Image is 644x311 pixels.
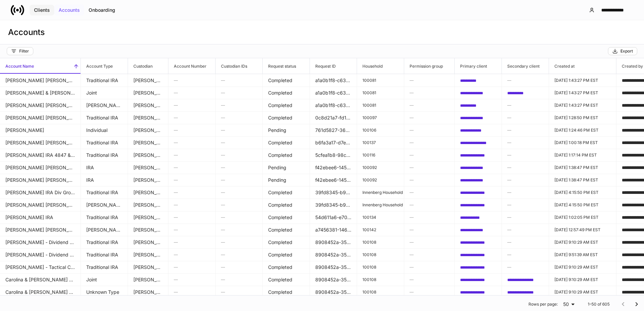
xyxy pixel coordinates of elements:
[81,74,128,87] td: Traditional IRA
[362,289,398,295] p: 100108
[310,74,357,87] td: a1a0b1f8-c63f-4d65-b613-d753ee8ed0f1
[174,289,210,295] h6: —
[362,128,398,133] p: 100106
[81,63,113,69] h6: Account Type
[81,58,128,74] span: Account Type
[362,103,398,108] p: 100081
[362,240,398,245] p: 100108
[310,261,357,274] td: 8908452a-353e-4cb9-ac8f-005c607302ed
[549,136,616,149] td: 2024-12-12T18:00:18.670Z
[554,202,611,208] p: [DATE] 4:15:50 PM EST
[310,63,336,69] h6: Request ID
[310,99,357,112] td: a1a0b1f8-c63f-4d65-b613-d753ee8ed0f1
[263,186,310,199] td: Completed
[168,63,206,69] h6: Account Number
[81,236,128,249] td: Traditional IRA
[221,152,257,158] h6: —
[7,47,33,55] button: Filter
[174,102,210,108] h6: —
[81,286,128,299] td: Unknown Type
[128,236,168,249] td: Schwab
[362,90,398,96] p: 100081
[455,58,502,74] span: Primary client
[612,48,633,54] div: Export
[221,114,257,121] h6: —
[554,177,611,183] p: [DATE] 1:38:47 PM EST
[168,58,215,74] span: Account Number
[455,186,502,199] td: d96d621c-d7b0-4a37-81d6-2d90becc44f5
[310,211,357,224] td: 54d611a6-e705-44cc-9bc2-90770e322f2b
[310,174,357,186] td: f42ebee6-1454-4c27-8a41-4c7dbdb1477b
[310,236,357,249] td: 8908452a-353e-4cb9-ac8f-005c607302ed
[221,90,257,96] h6: —
[263,273,310,286] td: Completed
[362,115,398,120] p: 100097
[30,5,54,15] button: Clients
[310,136,357,149] td: b6fa3a17-d7e2-451a-b700-50ee5bf8f75a
[549,111,616,124] td: 2024-12-12T18:28:50.044Z
[221,77,257,83] h6: —
[502,87,549,99] td: db07f105-099f-4fb2-a32a-6789aaccbc58
[174,239,210,245] h6: —
[608,47,637,55] button: Export
[221,227,257,233] h6: —
[554,165,611,170] p: [DATE] 1:38:47 PM EST
[221,127,257,133] h6: —
[507,214,543,220] h6: —
[455,149,502,162] td: 4f99cf5e-1fbf-48cd-b72d-68ae2936891e
[502,286,549,299] td: 46d1c8aa-c95a-4d09-ad16-7a20ba57d6c8
[221,177,257,183] h6: —
[528,302,558,307] p: Rows per page:
[128,223,168,236] td: Schwab
[84,5,120,15] button: Onboarding
[362,177,398,183] p: 100092
[174,276,210,283] h6: —
[128,248,168,261] td: Schwab
[128,174,168,186] td: Schwab
[59,8,80,12] div: Accounts
[502,58,549,74] span: Secondary client
[81,211,128,224] td: Traditional IRA
[174,127,210,133] h6: —
[455,248,502,261] td: 3c0c352d-1a9f-40af-929d-2ad54830266f
[549,223,616,236] td: 2024-12-12T17:57:49.141Z
[507,177,543,183] h6: —
[362,202,398,208] p: Innenberg Household
[507,152,543,158] h6: —
[221,251,257,258] h6: —
[81,161,128,174] td: IRA
[549,211,616,224] td: 2024-12-12T18:02:05.750Z
[81,273,128,286] td: Joint
[81,223,128,236] td: Roth IRA
[549,186,616,199] td: 2025-02-06T21:15:50.311Z
[362,152,398,158] p: 100116
[507,114,543,121] h6: —
[507,139,543,146] h6: —
[128,74,168,87] td: Schwab
[549,261,616,274] td: 2024-12-23T14:10:29.385Z
[310,124,357,137] td: 761d5827-3633-4612-b475-5ac3928a8624
[174,202,210,208] h6: —
[507,102,543,108] h6: —
[221,239,257,245] h6: —
[507,127,543,133] h6: —
[128,63,153,69] h6: Custodian
[216,63,247,69] h6: Custodian IDs
[362,190,398,195] p: Innenberg Household
[81,199,128,211] td: Roth IRA
[549,248,616,261] td: 2024-12-23T14:51:39.699Z
[221,189,257,196] h6: —
[128,149,168,162] td: Schwab
[310,223,357,236] td: a7456381-146d-4eba-a5dc-70d961a5c227
[549,236,616,249] td: 2024-12-23T14:10:29.385Z
[81,124,128,137] td: Individual
[455,87,502,99] td: 91fa2fec-f749-4675-ac7c-e532798e49a4
[455,124,502,137] td: b1200fb8-842d-4bec-b6f8-042fff78b895
[554,289,611,295] p: [DATE] 9:10:29 AM EST
[128,136,168,149] td: Schwab
[507,189,543,196] h6: —
[174,264,210,270] h6: —
[174,251,210,258] h6: —
[549,74,616,87] td: 2024-12-12T18:43:27.175Z
[81,111,128,124] td: Traditional IRA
